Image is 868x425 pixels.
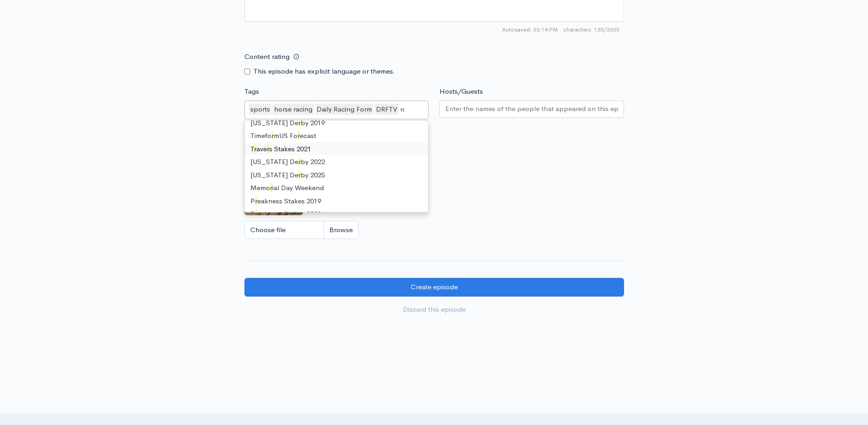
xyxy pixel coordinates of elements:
[375,104,399,115] div: DRFTV
[254,144,256,153] span: r
[244,300,624,319] a: Discard this episode
[245,129,429,143] div: Timefo mUS Fo ecast
[244,144,624,153] small: If no artwork is selected your default podcast artwork will be used
[245,207,429,221] div: P eakness Stakes 2020
[298,118,301,127] span: r
[254,66,395,77] label: This episode has explicit language or themes.
[244,48,290,66] label: Content rating
[255,197,257,205] span: r
[255,209,257,218] span: r
[245,117,429,130] div: [US_STATE] De by 2019
[563,26,619,34] span: 135/2000
[315,104,373,115] div: Daily Racing Form
[502,26,558,34] span: Autosaved: 03:14 PM
[297,131,300,140] span: r
[439,86,483,97] label: Hosts/Guests
[298,170,301,179] span: r
[245,143,429,156] div: T ave s Stakes 2021
[298,157,301,166] span: r
[270,183,272,192] span: r
[267,144,269,153] span: r
[245,181,429,195] div: Memo ial Day Weekend
[245,169,429,182] div: [US_STATE] De by 2025
[244,86,259,97] label: Tags
[249,104,271,115] div: sports
[273,104,314,115] div: horse racing
[245,155,429,169] div: [US_STATE] De by 2022
[445,104,618,114] input: Enter the names of the people that appeared on this episode
[245,195,429,208] div: P eakness Stakes 2019
[244,278,624,297] input: Create episode
[271,131,274,140] span: r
